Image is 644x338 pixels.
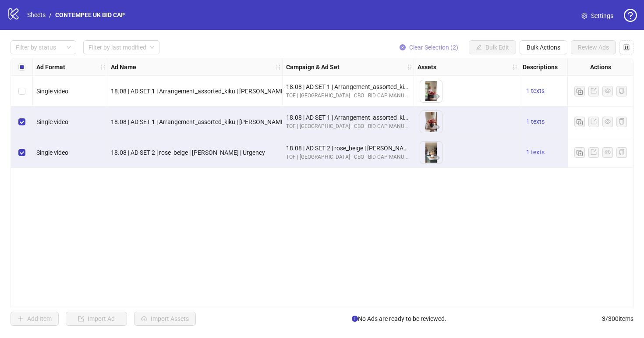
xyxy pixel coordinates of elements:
strong: Descriptions [523,62,558,72]
span: holder [281,64,287,70]
div: 18.08 | AD SET 1 | Arrangement_assorted_kiku | [PERSON_NAME] [286,82,410,92]
div: 18.08 | AD SET 1 | Arrangement_assorted_kiku | [PERSON_NAME] [286,113,410,122]
button: 1 texts [523,117,548,127]
span: 18.08 | AD SET 1 | Arrangement_assorted_kiku | [PERSON_NAME] | Urgency V2 [111,118,321,125]
span: eye [605,118,611,125]
span: 3 / 300 items [602,314,633,324]
div: Select row 3 [11,137,33,168]
a: CONTEMPEE UK BID CAP [53,10,127,20]
div: TOF | [GEOGRAPHIC_DATA] | CBO | BID CAP MANUAL SALES | TEB | 02.06 [286,122,410,131]
span: holder [106,64,112,70]
div: TOF | [GEOGRAPHIC_DATA] | CBO | BID CAP MANUAL SALES | TEB | 02.06 [286,153,410,161]
div: Resize Campaign & Ad Set column [411,58,414,75]
span: Single video [36,118,68,125]
strong: Actions [590,62,611,72]
span: holder [407,64,413,70]
span: 1 texts [526,149,545,156]
div: Resize Ad Format column [105,58,107,75]
span: holder [275,64,281,70]
div: Select row 1 [11,76,33,107]
span: eye [434,93,440,100]
button: Preview [432,153,442,164]
button: Duplicate [574,86,585,96]
button: Configure table settings [619,40,633,54]
span: 18.08 | AD SET 2 | rose_beige | [PERSON_NAME] | Urgency [111,149,265,156]
span: holder [518,64,524,70]
span: setting [581,13,587,19]
button: Duplicate [574,147,585,158]
button: Bulk Actions [520,40,567,54]
img: Asset 1 [420,80,442,102]
li: / [49,10,52,20]
button: Preview [432,92,442,102]
span: export [591,88,597,94]
span: holder [413,64,419,70]
span: Single video [36,149,68,156]
span: eye [605,149,611,155]
button: Bulk Edit [469,40,516,54]
img: Asset 1 [420,142,442,164]
div: 18.08 | AD SET 2 | rose_beige | [PERSON_NAME] [286,143,410,153]
span: close-circle [400,44,406,50]
div: Resize Assets column [517,58,519,75]
span: Bulk Actions [527,44,560,51]
button: Add Item [11,312,59,326]
span: 18.08 | AD SET 1 | Arrangement_assorted_kiku | [PERSON_NAME] | Urgency V1 [111,88,321,95]
button: Clear Selection (2) [393,40,465,54]
button: Preview [432,122,442,133]
button: Import Assets [134,312,196,326]
a: Settings [574,9,620,23]
strong: Campaign & Ad Set [286,62,340,72]
span: export [591,149,597,155]
span: 1 texts [526,87,545,94]
span: Single video [36,88,68,95]
button: Review Ads [571,40,616,54]
img: Asset 1 [420,111,442,133]
strong: Assets [418,62,436,72]
div: Resize Ad Name column [280,58,282,75]
div: Select row 2 [11,107,33,137]
span: control [623,44,630,50]
span: eye [434,124,440,130]
span: holder [100,64,106,70]
span: info-circle [352,316,358,322]
span: Settings [591,11,613,21]
span: No Ads are ready to be reviewed. [352,314,446,324]
strong: Ad Format [36,62,65,72]
button: Duplicate [574,117,585,127]
span: export [591,118,597,125]
div: TOF | [GEOGRAPHIC_DATA] | CBO | BID CAP MANUAL SALES | TEB | 02.06 [286,92,410,100]
span: question-circle [624,9,637,22]
a: Sheets [25,10,47,20]
span: eye [605,88,611,94]
button: 1 texts [523,86,548,96]
button: 1 texts [523,147,548,158]
button: Import Ad [66,312,127,326]
div: Select all rows [11,58,33,76]
span: eye [434,155,440,161]
span: Clear Selection (2) [409,44,458,51]
span: holder [512,64,518,70]
strong: Ad Name [111,62,136,72]
span: 1 texts [526,118,545,125]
